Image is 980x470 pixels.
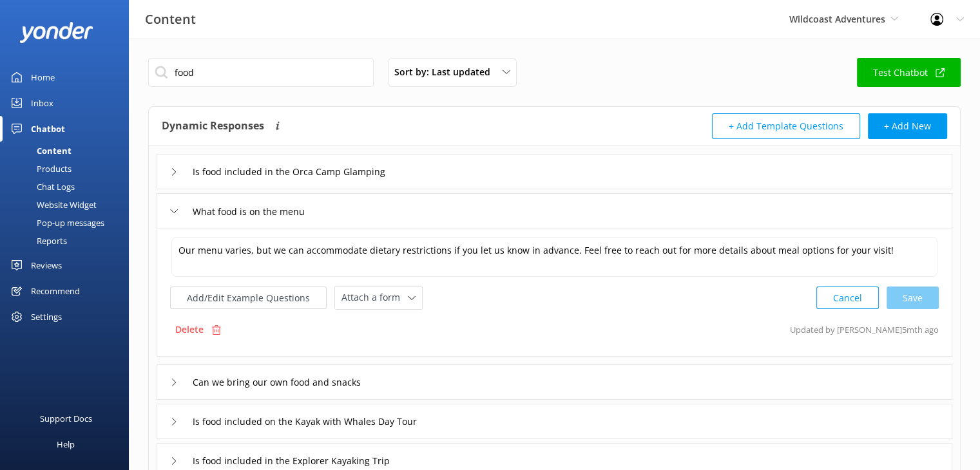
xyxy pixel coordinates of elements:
[8,142,129,160] a: Content
[8,178,75,196] div: Chat Logs
[145,9,196,30] h3: Content
[8,214,104,232] div: Pop-up messages
[170,287,327,309] button: Add/Edit Example Questions
[8,160,129,178] a: Products
[31,64,55,90] div: Home
[8,196,97,214] div: Website Widget
[162,113,264,139] h4: Dynamic Responses
[8,142,72,160] div: Content
[8,232,67,250] div: Reports
[175,323,204,337] p: Delete
[868,113,947,139] button: + Add New
[57,431,75,457] div: Help
[8,178,129,196] a: Chat Logs
[31,252,62,278] div: Reviews
[857,58,961,87] a: Test Chatbot
[8,160,72,178] div: Products
[8,196,129,214] a: Website Widget
[790,317,939,342] p: Updated by [PERSON_NAME] 5mth ago
[394,65,498,79] span: Sort by: Last updated
[31,116,65,142] div: Chatbot
[31,90,53,116] div: Inbox
[31,278,80,304] div: Recommend
[148,58,374,87] input: Search all Chatbot Content
[171,237,937,277] textarea: Our menu varies, but we can accommodate dietary restrictions if you let us know in advance. Feel ...
[8,214,129,232] a: Pop-up messages
[341,290,408,305] span: Attach a form
[19,22,93,43] img: yonder-white-logo.png
[40,406,92,431] div: Support Docs
[712,113,860,139] button: + Add Template Questions
[789,13,885,25] span: Wildcoast Adventures
[31,304,62,330] div: Settings
[816,287,879,309] button: Cancel
[8,232,129,250] a: Reports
